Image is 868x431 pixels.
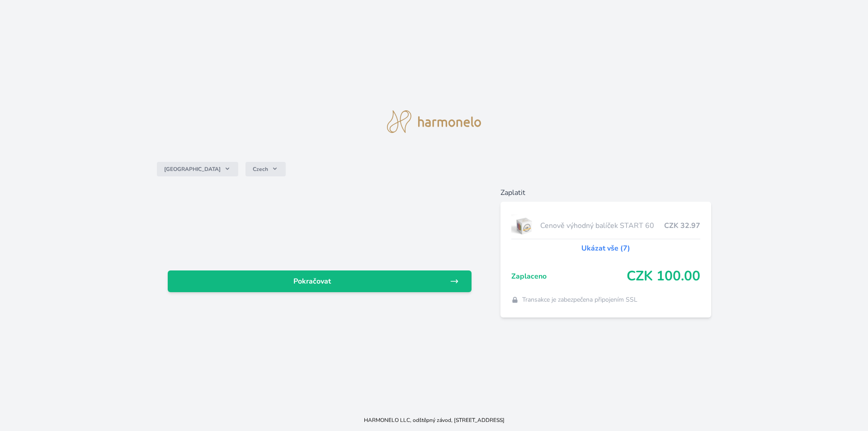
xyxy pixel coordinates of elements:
[175,276,450,287] span: Pokračovat
[253,166,268,173] span: Czech
[664,220,700,231] span: CZK 32.97
[511,271,627,282] span: Zaplaceno
[581,243,630,254] a: Ukázat vše (7)
[500,187,712,198] h6: Zaplatit
[627,268,700,284] span: CZK 100.00
[245,162,286,176] button: Czech
[387,110,481,133] img: logo.svg
[522,295,637,304] span: Transakce je zabezpečena připojením SSL
[540,220,664,231] span: Cenově výhodný balíček START 60
[164,166,221,173] span: [GEOGRAPHIC_DATA]
[511,214,537,237] img: start.jpg
[157,162,238,176] button: [GEOGRAPHIC_DATA]
[168,270,472,292] a: Pokračovat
